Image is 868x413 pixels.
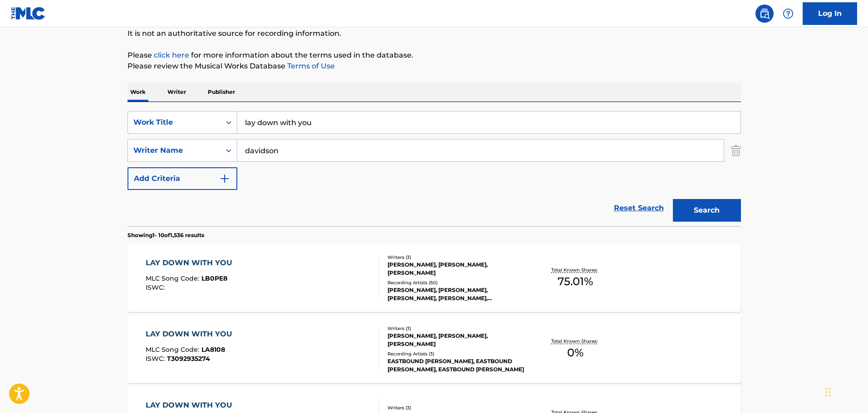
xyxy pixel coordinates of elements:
[673,199,741,222] button: Search
[285,62,335,70] a: Terms of Use
[128,315,741,383] a: LAY DOWN WITH YOUMLC Song Code:LA8108ISWC:T3092935274Writers (3)[PERSON_NAME], [PERSON_NAME], [PE...
[387,404,525,411] div: Writers ( 3 )
[825,379,831,406] div: Drag
[154,51,189,59] a: click here
[551,267,600,273] p: Total Known Shares:
[133,117,215,128] div: Work Title
[387,325,525,332] div: Writers ( 3 )
[783,8,794,19] img: help
[11,7,46,20] img: MLC Logo
[201,274,227,282] span: LB0PE8
[387,350,525,357] div: Recording Artists ( 3 )
[609,198,668,218] a: Reset Search
[201,345,225,354] span: LA8108
[803,2,857,25] a: Log In
[128,231,204,239] p: Showing 1 - 10 of 1,536 results
[205,83,238,102] p: Publisher
[387,286,525,302] div: [PERSON_NAME], [PERSON_NAME], [PERSON_NAME], [PERSON_NAME], [PERSON_NAME]
[551,338,600,345] p: Total Known Shares:
[128,61,741,72] p: Please review the Musical Works Database
[759,8,770,19] img: search
[823,369,868,413] iframe: Chat Widget
[146,400,237,411] div: LAY DOWN WITH YOU
[128,111,741,226] form: Search Form
[128,244,741,312] a: LAY DOWN WITH YOUMLC Song Code:LB0PE8ISWC:Writers (3)[PERSON_NAME], [PERSON_NAME], [PERSON_NAME]R...
[128,167,237,190] button: Add Criteria
[128,28,741,39] p: It is not an authoritative source for recording information.
[146,345,201,354] span: MLC Song Code :
[387,279,525,286] div: Recording Artists ( 50 )
[731,139,741,162] img: Delete Criterion
[146,274,201,282] span: MLC Song Code :
[128,50,741,61] p: Please for more information about the terms used in the database.
[146,283,167,292] span: ISWC :
[755,5,774,23] a: Public Search
[146,258,237,268] div: LAY DOWN WITH YOU
[387,357,525,374] div: EASTBOUND [PERSON_NAME], EASTBOUND [PERSON_NAME], EASTBOUND [PERSON_NAME]
[558,273,593,290] span: 75.01 %
[128,83,148,102] p: Work
[779,5,797,23] div: Help
[567,345,584,361] span: 0 %
[219,173,230,184] img: 9d2ae6d4665cec9f34b9.svg
[387,261,525,277] div: [PERSON_NAME], [PERSON_NAME], [PERSON_NAME]
[387,332,525,348] div: [PERSON_NAME], [PERSON_NAME], [PERSON_NAME]
[165,83,189,102] p: Writer
[146,329,237,340] div: LAY DOWN WITH YOU
[387,254,525,261] div: Writers ( 3 )
[146,355,167,363] span: ISWC :
[133,145,215,156] div: Writer Name
[167,355,210,363] span: T3092935274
